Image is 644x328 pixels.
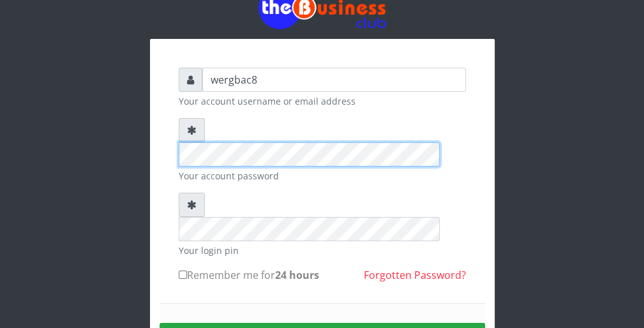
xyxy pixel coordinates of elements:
b: 24 hours [275,268,319,282]
small: Your account password [179,169,466,183]
input: Username or email address [202,68,466,92]
input: Remember me for24 hours [179,271,187,279]
label: Remember me for [179,267,319,283]
small: Your account username or email address [179,94,466,108]
a: Forgotten Password? [364,268,466,282]
small: Your login pin [179,244,466,257]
